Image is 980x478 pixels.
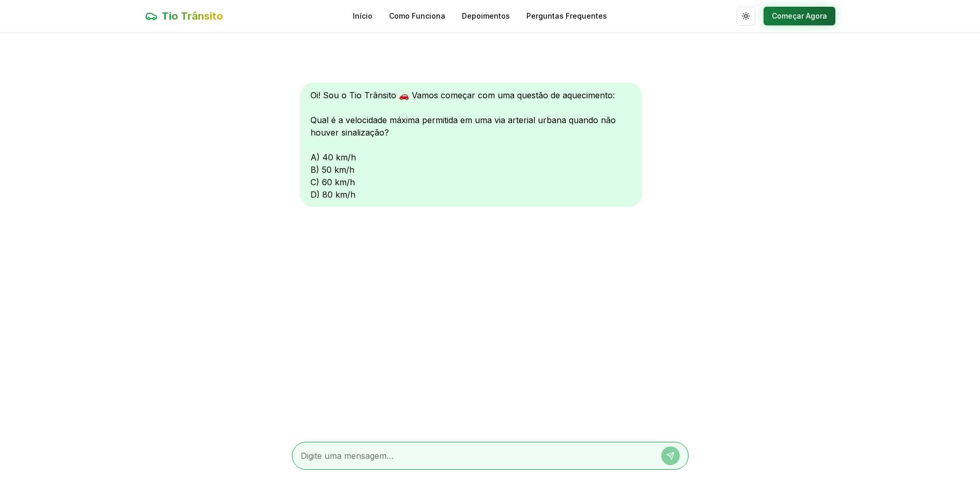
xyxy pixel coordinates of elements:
a: Tio Trânsito [145,9,223,23]
span: Tio Trânsito [162,9,223,23]
a: Início [353,11,372,21]
button: Começar Agora [764,7,835,25]
div: Oi! Sou o Tio Trânsito 🚗 Vamos começar com uma questão de aquecimento: Qual é a velocidade máxima... [300,83,642,207]
a: Como Funciona [389,11,445,21]
a: Depoimentos [462,11,510,21]
a: Perguntas Frequentes [526,11,607,21]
